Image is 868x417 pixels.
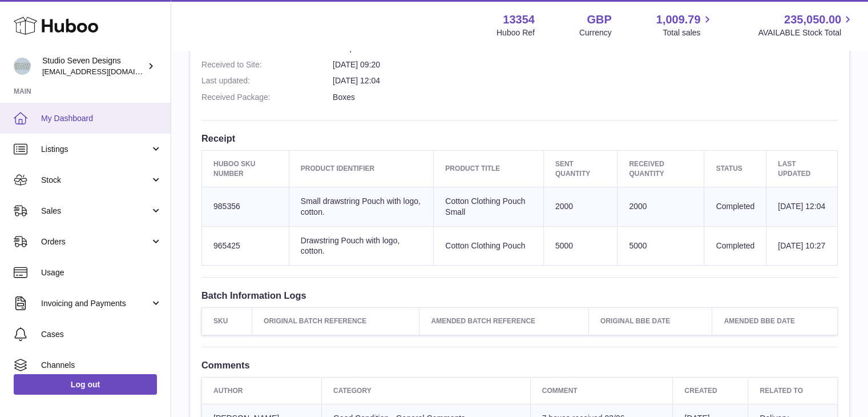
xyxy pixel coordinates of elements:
span: Listings [41,144,150,155]
td: 985356 [202,187,289,226]
span: 1,009.79 [656,12,701,27]
th: Original Batch Reference [252,308,419,335]
span: AVAILABLE Stock Total [758,27,854,38]
strong: GBP [587,12,611,27]
a: 235,050.00 AVAILABLE Stock Total [758,12,854,38]
td: Cotton Clothing Pouch Small [434,187,544,226]
td: 5000 [617,226,704,266]
td: 965425 [202,226,289,266]
span: Invoicing and Payments [41,298,150,309]
h3: Comments [201,359,838,371]
td: [DATE] 10:27 [766,226,838,266]
dt: Received to Site: [201,59,333,70]
th: Sent Quantity [543,151,617,187]
th: Amended BBE Date [712,308,838,335]
dd: Boxes [333,92,838,103]
td: Completed [704,226,766,266]
th: Amended Batch Reference [419,308,588,335]
h3: Receipt [201,132,838,145]
td: 2000 [543,187,617,226]
span: Stock [41,175,150,186]
th: Product title [434,151,544,187]
th: Received Quantity [617,151,704,187]
img: contact.studiosevendesigns@gmail.com [14,58,31,75]
span: Usage [41,267,162,278]
th: Original BBE Date [588,308,712,335]
span: Channels [41,360,162,371]
td: Drawstring Pouch with logo, cotton. [289,226,434,266]
th: Last updated [766,151,838,187]
div: Studio Seven Designs [42,55,145,77]
span: [EMAIL_ADDRESS][DOMAIN_NAME] [42,67,168,76]
th: Category [321,377,530,404]
td: Completed [704,187,766,226]
span: Orders [41,236,150,247]
th: Comment [530,377,673,404]
td: [DATE] 12:04 [766,187,838,226]
div: Currency [579,27,612,38]
th: SKU [202,308,252,335]
td: 2000 [617,187,704,226]
a: 1,009.79 Total sales [656,12,714,38]
dd: [DATE] 09:20 [333,59,838,70]
span: Sales [41,206,150,216]
span: 235,050.00 [784,12,841,27]
th: Status [704,151,766,187]
dt: Received Package: [201,92,333,103]
dt: Last updated: [201,75,333,86]
th: Created [673,377,748,404]
td: Cotton Clothing Pouch [434,226,544,266]
strong: 13354 [503,12,535,27]
th: Product Identifier [289,151,434,187]
td: Small drawstring Pouch with logo, cotton. [289,187,434,226]
span: Total sales [663,27,713,38]
dd: [DATE] 12:04 [333,75,838,86]
span: My Dashboard [41,113,162,124]
th: Related to [748,377,838,404]
span: Cases [41,329,162,340]
td: 5000 [543,226,617,266]
div: Huboo Ref [496,27,535,38]
a: Log out [14,374,157,395]
th: Huboo SKU Number [202,151,289,187]
th: Author [202,377,322,404]
h3: Batch Information Logs [201,289,838,302]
